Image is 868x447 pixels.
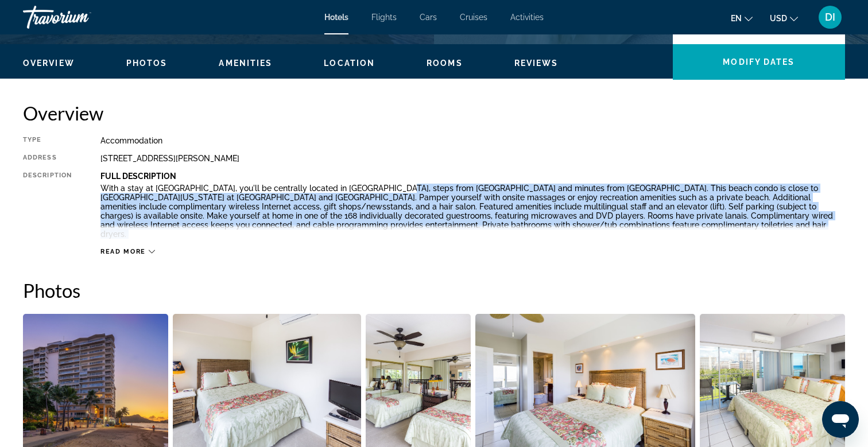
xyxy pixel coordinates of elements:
[770,10,798,26] button: Change currency
[126,58,168,68] button: Photos
[100,184,845,239] p: With a stay at [GEOGRAPHIC_DATA], you'll be centrally located in [GEOGRAPHIC_DATA], steps from [G...
[100,248,146,255] span: Read more
[100,247,155,256] button: Read more
[723,57,795,67] span: Modify Dates
[510,13,544,22] a: Activities
[100,154,845,163] div: [STREET_ADDRESS][PERSON_NAME]
[23,136,72,145] div: Type
[731,14,742,23] span: en
[770,14,787,23] span: USD
[23,154,72,163] div: Address
[100,136,845,145] div: Accommodation
[822,401,859,438] iframe: Button to launch messaging window
[219,58,272,68] button: Amenities
[23,59,75,68] span: Overview
[324,59,375,68] span: Location
[673,44,845,80] button: Modify Dates
[815,5,845,29] button: User Menu
[427,59,463,68] span: Rooms
[514,59,559,68] span: Reviews
[23,102,845,125] h2: Overview
[427,58,463,68] button: Rooms
[324,58,375,68] button: Location
[23,58,75,68] button: Overview
[100,172,176,181] b: Full Description
[460,13,487,22] a: Cruises
[219,59,272,68] span: Amenities
[514,58,559,68] button: Reviews
[126,59,168,68] span: Photos
[23,2,138,32] a: Travorium
[324,13,348,22] a: Hotels
[23,172,72,242] div: Description
[825,11,835,23] span: DI
[731,10,753,26] button: Change language
[371,13,397,22] a: Flights
[420,13,437,22] a: Cars
[23,279,845,302] h2: Photos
